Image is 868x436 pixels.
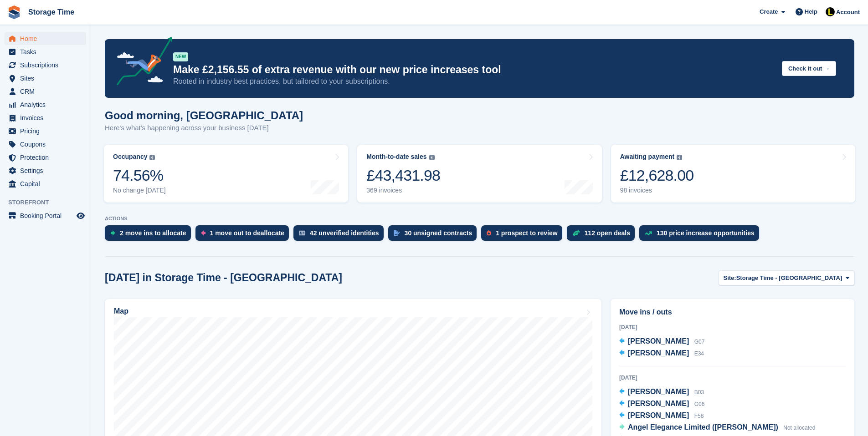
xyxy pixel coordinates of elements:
div: £43,431.98 [366,166,440,185]
button: Check it out → [782,61,836,76]
img: price_increase_opportunities-93ffe204e8149a01c8c9dc8f82e8f89637d9d84a8eef4429ea346261dce0b2c0.svg [645,231,652,235]
button: Site: Storage Time - [GEOGRAPHIC_DATA] [719,270,855,285]
span: Protection [20,151,75,164]
a: [PERSON_NAME] F58 [619,410,704,422]
span: Tasks [20,46,75,58]
span: CRM [20,85,75,98]
h2: Move ins / outs [619,307,846,318]
span: Capital [20,177,75,190]
img: Laaibah Sarwar [826,7,835,16]
span: Subscriptions [20,59,75,71]
a: 42 unverified identities [293,225,388,245]
a: menu [5,125,86,137]
div: 74.56% [113,166,166,185]
span: [PERSON_NAME] [628,400,689,407]
span: E34 [694,350,704,357]
span: Settings [20,164,75,177]
div: Occupancy [113,153,147,161]
a: menu [5,72,86,85]
a: menu [5,32,86,45]
h2: [DATE] in Storage Time - [GEOGRAPHIC_DATA] [105,272,342,284]
div: £12,628.00 [620,166,694,185]
p: Make £2,156.55 of extra revenue with our new price increases tool [173,63,775,76]
span: Pricing [20,125,75,137]
div: 369 invoices [366,187,440,194]
a: Storage Time [25,5,78,20]
span: Create [760,7,778,16]
span: Account [836,8,860,17]
img: deal-1b604bf984904fb50ccaf53a9ad4b4a5d6e5aea283cecdc64d6e3604feb123c2.svg [572,230,580,236]
h2: Map [114,307,128,315]
a: 1 move out to deallocate [195,225,293,245]
span: Storefront [8,198,91,207]
a: [PERSON_NAME] G06 [619,398,704,410]
a: menu [5,209,86,222]
img: icon-info-grey-7440780725fd019a000dd9b08b2336e03edf1995a4989e88bcd33f0948082b44.svg [149,155,155,160]
img: verify_identity-adf6edd0f0f0b5bbfe63781bf79b02c33cf7c696d77639b501bdc392416b5a36.svg [299,230,305,236]
span: Analytics [20,98,75,111]
img: contract_signature_icon-13c848040528278c33f63329250d36e43548de30e8caae1d1a13099fd9432cc5.svg [394,230,400,236]
span: Site: [724,274,736,283]
span: F58 [694,413,704,419]
a: menu [5,138,86,151]
img: icon-info-grey-7440780725fd019a000dd9b08b2336e03edf1995a4989e88bcd33f0948082b44.svg [429,155,435,160]
div: 1 move out to deallocate [210,229,284,237]
a: 112 open deals [567,225,639,245]
span: Storage Time - [GEOGRAPHIC_DATA] [736,274,842,283]
a: menu [5,85,86,98]
img: icon-info-grey-7440780725fd019a000dd9b08b2336e03edf1995a4989e88bcd33f0948082b44.svg [677,155,682,160]
div: Month-to-date sales [366,153,426,161]
a: 130 price increase opportunities [639,225,764,245]
img: move_outs_to_deallocate_icon-f764333ba52eb49d3ac5e1228854f67142a1ed5810a6f6cc68b1a99e826820c5.svg [201,230,205,236]
span: Sites [20,72,75,85]
img: stora-icon-8386f47178a22dfd0bd8f6a31ec36ba5ce8667c1dd55bd0f319d3a0aa187defe.svg [7,5,21,19]
a: menu [5,164,86,177]
div: 98 invoices [620,187,694,194]
a: Awaiting payment £12,628.00 98 invoices [611,145,855,203]
div: 130 price increase opportunities [657,229,755,237]
img: price-adjustments-announcement-icon-8257ccfd72463d97f412b2fc003d46551f7dbcb40ab6d574587a9cd5c0d94... [109,37,173,89]
span: [PERSON_NAME] [628,388,689,395]
a: 30 unsigned contracts [388,225,482,245]
a: menu [5,177,86,190]
p: Rooted in industry best practices, but tailored to your subscriptions. [173,76,775,86]
a: Occupancy 74.56% No change [DATE] [104,145,348,203]
span: Angel Elegance Limited ([PERSON_NAME]) [628,423,778,431]
a: Angel Elegance Limited ([PERSON_NAME]) Not allocated [619,422,815,434]
h1: Good morning, [GEOGRAPHIC_DATA] [105,109,303,122]
img: move_ins_to_allocate_icon-fdf77a2bb77ea45bf5b3d319d69a93e2d87916cf1d5bf7949dd705db3b84f3ca.svg [110,230,115,236]
div: 1 prospect to review [496,229,557,237]
span: [PERSON_NAME] [628,411,689,419]
a: menu [5,59,86,71]
div: 30 unsigned contracts [405,229,473,237]
span: [PERSON_NAME] [628,349,689,357]
a: [PERSON_NAME] G07 [619,336,704,348]
div: NEW [173,52,188,61]
a: [PERSON_NAME] B03 [619,386,704,398]
span: G07 [694,339,705,345]
div: [DATE] [619,374,846,382]
a: menu [5,46,86,58]
span: Coupons [20,138,75,151]
a: menu [5,112,86,124]
a: menu [5,151,86,164]
p: Here's what's happening across your business [DATE] [105,123,303,133]
div: 112 open deals [585,229,630,237]
span: [PERSON_NAME] [628,337,689,345]
span: Not allocated [783,425,815,431]
span: Invoices [20,112,75,124]
div: No change [DATE] [113,187,166,194]
div: 42 unverified identities [310,229,379,237]
div: 2 move ins to allocate [120,229,186,237]
span: Help [805,7,817,16]
a: Month-to-date sales £43,431.98 369 invoices [357,145,601,203]
span: Home [20,32,75,45]
span: Booking Portal [20,209,75,222]
div: Awaiting payment [620,153,675,161]
a: menu [5,98,86,111]
div: [DATE] [619,323,846,331]
a: 2 move ins to allocate [105,225,195,245]
span: B03 [694,389,704,395]
a: [PERSON_NAME] E34 [619,348,704,360]
a: 1 prospect to review [481,225,566,245]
